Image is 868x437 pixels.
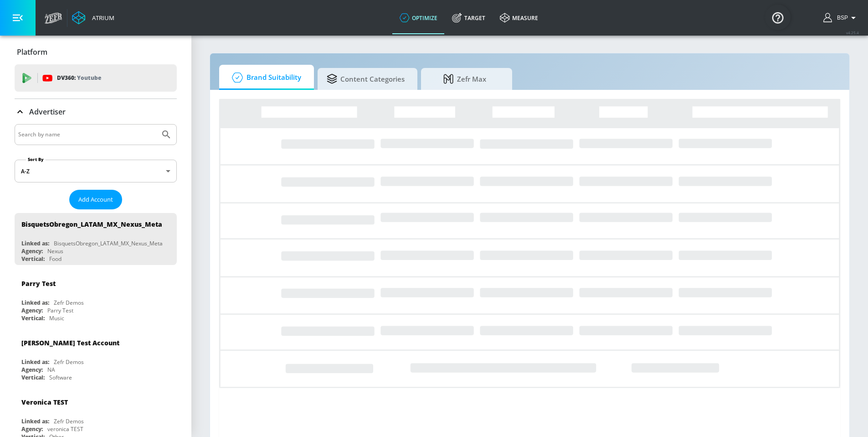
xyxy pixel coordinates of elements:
[21,279,56,288] div: Parry Test
[21,220,162,229] div: BisquetsObregon_LATAM_MX_Nexus_Meta
[54,417,84,425] div: Zefr Demos
[21,307,43,314] div: Agency:
[78,194,113,205] span: Add Account
[47,247,63,255] div: Nexus
[49,314,64,322] div: Music
[21,255,45,263] div: Vertical:
[77,73,101,83] p: Youtube
[69,190,122,209] button: Add Account
[47,425,83,433] div: veronica TEST
[54,358,84,366] div: Zefr Demos
[823,12,859,23] button: BSP
[21,239,49,247] div: Linked as:
[47,307,73,314] div: Parry Test
[54,239,163,247] div: BisquetsObregon_LATAM_MX_Nexus_Meta
[15,272,177,324] div: Parry TestLinked as:Zefr DemosAgency:Parry TestVertical:Music
[493,1,545,34] a: measure
[21,374,45,381] div: Vertical:
[21,398,68,406] div: Veronica TEST
[21,417,49,425] div: Linked as:
[846,30,859,35] span: v 4.25.4
[29,107,66,117] p: Advertiser
[49,255,62,263] div: Food
[21,366,43,374] div: Agency:
[21,247,43,255] div: Agency:
[327,68,405,90] span: Content Categories
[72,11,114,25] a: Atrium
[765,5,791,30] button: Open Resource Center
[26,156,46,162] label: Sort By
[15,213,177,265] div: BisquetsObregon_LATAM_MX_Nexus_MetaLinked as:BisquetsObregon_LATAM_MX_Nexus_MetaAgency:NexusVerti...
[88,14,114,22] div: Atrium
[57,73,101,83] p: DV360:
[228,67,301,88] span: Brand Suitability
[54,299,84,307] div: Zefr Demos
[21,425,43,433] div: Agency:
[392,1,445,34] a: optimize
[47,366,55,374] div: NA
[21,299,49,307] div: Linked as:
[15,39,177,65] div: Platform
[445,1,493,34] a: Target
[15,99,177,125] div: Advertiser
[833,15,848,21] span: login as: bsp_linking@zefr.com
[49,374,72,381] div: Software
[430,68,499,90] span: Zefr Max
[15,332,177,384] div: [PERSON_NAME] Test AccountLinked as:Zefr DemosAgency:NAVertical:Software
[21,314,45,322] div: Vertical:
[15,64,177,92] div: DV360: Youtube
[18,129,156,140] input: Search by name
[17,47,47,57] p: Platform
[21,338,119,347] div: [PERSON_NAME] Test Account
[21,358,49,366] div: Linked as:
[15,160,177,182] div: A-Z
